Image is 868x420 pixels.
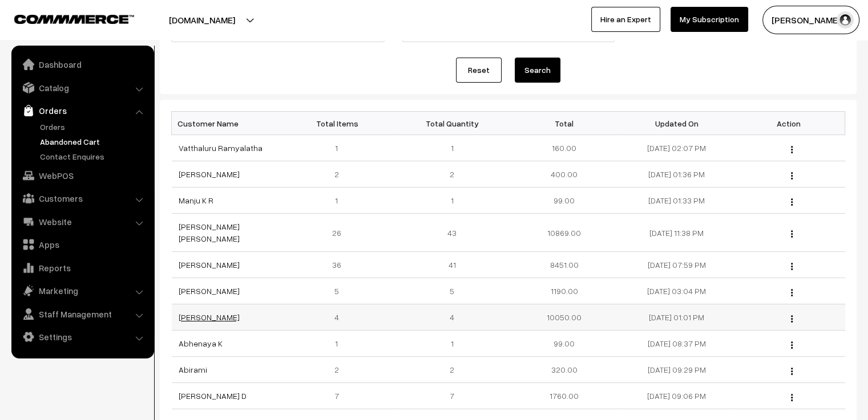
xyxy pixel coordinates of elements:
td: 2 [284,357,396,383]
td: 7 [396,383,508,409]
td: 5 [284,278,396,304]
a: [PERSON_NAME] [PERSON_NAME] [179,222,240,243]
td: 1190.00 [508,278,620,304]
a: Reset [456,58,502,83]
td: 43 [396,214,508,252]
td: [DATE] 01:01 PM [620,304,733,331]
img: user [837,11,854,28]
a: My Subscription [671,7,748,32]
th: Total [508,112,620,135]
a: Apps [14,234,150,255]
img: Menu [791,341,793,349]
td: 4 [284,304,396,331]
td: 1 [284,187,396,214]
img: Menu [791,394,793,401]
img: COMMMERCE [14,15,134,23]
td: 36 [284,252,396,278]
a: COMMMERCE [14,11,114,25]
td: [DATE] 11:38 PM [620,214,733,252]
a: Vatthaluru Ramyalatha [179,143,263,153]
td: [DATE] 07:59 PM [620,252,733,278]
a: Marketing [14,280,150,301]
button: [PERSON_NAME] C [762,6,859,34]
td: [DATE] 02:07 PM [620,135,733,161]
td: 1 [396,187,508,214]
td: 1 [396,331,508,357]
td: 4 [396,304,508,331]
a: Orders [37,121,150,133]
td: 160.00 [508,135,620,161]
a: [PERSON_NAME] [179,286,240,296]
td: 320.00 [508,357,620,383]
td: 5 [396,278,508,304]
a: Catalog [14,78,150,98]
th: Total Quantity [396,112,508,135]
a: Dashboard [14,54,150,75]
td: [DATE] 08:37 PM [620,331,733,357]
a: Contact Enquires [37,150,150,162]
td: 1 [396,135,508,161]
img: Menu [791,315,793,323]
a: [PERSON_NAME] [179,260,240,270]
th: Customer Name [172,112,284,135]
a: Abhenaya K [179,339,223,348]
td: 7 [284,383,396,409]
td: 8451.00 [508,252,620,278]
a: Website [14,211,150,232]
a: Abandoned Cart [37,136,150,148]
a: Manju K R [179,195,213,205]
td: 41 [396,252,508,278]
button: Search [515,58,560,83]
a: Reports [14,258,150,278]
a: [PERSON_NAME] [179,169,240,179]
a: [PERSON_NAME] D [179,391,247,401]
a: Settings [14,327,150,347]
td: [DATE] 09:06 PM [620,383,733,409]
a: Orders [14,100,150,121]
td: 2 [396,161,508,187]
a: WebPOS [14,165,150,186]
img: Menu [791,172,793,180]
td: 2 [284,161,396,187]
td: [DATE] 01:33 PM [620,187,733,214]
a: [PERSON_NAME] [179,312,240,322]
th: Action [733,112,845,135]
td: 26 [284,214,396,252]
img: Menu [791,368,793,375]
img: Menu [791,146,793,153]
td: [DATE] 01:36 PM [620,161,733,187]
th: Updated On [620,112,733,135]
td: 99.00 [508,187,620,214]
a: Abirami [179,365,207,374]
img: Menu [791,198,793,206]
button: [DOMAIN_NAME] [129,6,275,34]
img: Menu [791,230,793,238]
td: [DATE] 09:29 PM [620,357,733,383]
td: 1 [284,135,396,161]
td: [DATE] 03:04 PM [620,278,733,304]
td: 10869.00 [508,214,620,252]
a: Customers [14,188,150,209]
a: Staff Management [14,304,150,324]
th: Total Items [284,112,396,135]
td: 10050.00 [508,304,620,331]
td: 400.00 [508,161,620,187]
img: Menu [791,289,793,296]
td: 99.00 [508,331,620,357]
img: Menu [791,263,793,270]
td: 1 [284,331,396,357]
a: Hire an Expert [591,7,660,32]
td: 2 [396,357,508,383]
td: 1760.00 [508,383,620,409]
